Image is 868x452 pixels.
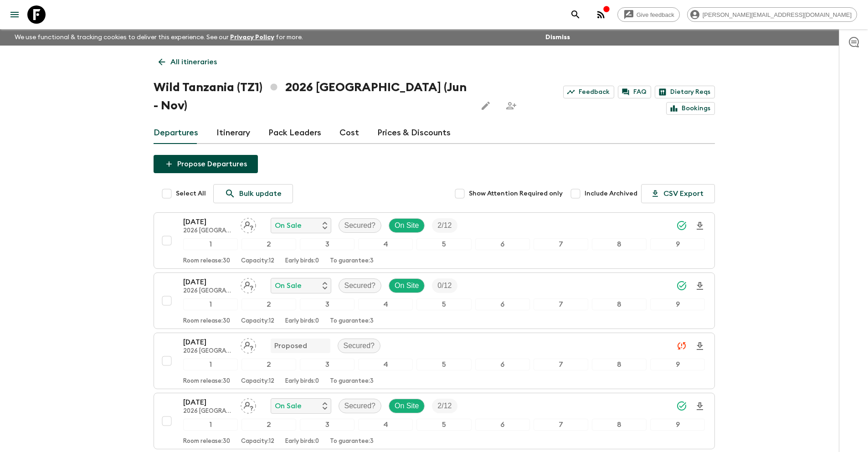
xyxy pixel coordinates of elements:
[475,298,530,310] div: 6
[617,7,680,22] a: Give feedback
[275,280,302,291] p: On Sale
[563,86,614,98] a: Feedback
[330,438,374,445] p: To guarantee: 3
[241,257,274,265] p: Capacity: 12
[183,216,233,227] p: [DATE]
[469,189,563,198] span: Show Attention Required only
[534,359,588,370] div: 7
[285,318,319,325] p: Early birds: 0
[241,341,256,348] span: Assign pack leader
[213,184,293,203] a: Bulk update
[534,419,588,431] div: 7
[344,220,376,231] p: Secured?
[176,189,206,198] span: Select All
[676,401,687,411] svg: Synced Successfully
[285,438,319,445] p: Early birds: 0
[183,378,230,385] p: Room release: 30
[241,298,296,310] div: 2
[502,97,520,115] span: Share this itinerary
[475,419,530,431] div: 6
[241,221,256,228] span: Assign pack leader
[543,31,572,44] button: Dismiss
[676,280,687,291] svg: Synced Successfully
[676,340,687,351] svg: Unable to sync - Check prices and secured
[475,359,530,370] div: 6
[432,399,457,413] div: Trip Fill
[183,238,238,250] div: 1
[389,278,425,293] div: On Site
[183,277,233,288] p: [DATE]
[592,359,647,370] div: 8
[183,438,230,445] p: Room release: 30
[154,78,470,115] h1: Wild Tanzania (TZ1) 2026 [GEOGRAPHIC_DATA] (Jun - Nov)
[416,238,471,250] div: 5
[154,122,198,144] a: Departures
[183,298,238,310] div: 1
[338,339,381,353] div: Secured?
[183,288,233,295] p: 2026 [GEOGRAPHIC_DATA] (Jun - Nov)
[300,359,354,370] div: 3
[655,86,715,98] a: Dietary Reqs
[437,280,452,291] p: 0 / 12
[241,318,274,325] p: Capacity: 12
[358,298,413,310] div: 4
[183,408,233,415] p: 2026 [GEOGRAPHIC_DATA] (Jun - Nov)
[534,238,588,250] div: 7
[241,359,296,370] div: 2
[268,122,321,144] a: Pack Leaders
[275,220,302,231] p: On Sale
[676,220,687,231] svg: Synced Successfully
[592,238,647,250] div: 8
[666,102,715,115] a: Bookings
[241,238,296,250] div: 2
[11,29,307,46] p: We use functional & tracking cookies to deliver this experience. See our for more.
[432,218,457,233] div: Trip Fill
[154,393,715,449] button: [DATE]2026 [GEOGRAPHIC_DATA] (Jun - Nov)Assign pack leaderOn SaleSecured?On SiteTrip Fill12345678...
[650,419,705,431] div: 9
[641,184,715,203] button: CSV Export
[230,34,274,41] a: Privacy Policy
[183,337,233,348] p: [DATE]
[585,189,637,198] span: Include Archived
[389,399,425,413] div: On Site
[650,238,705,250] div: 9
[274,340,307,351] p: Proposed
[618,86,651,98] a: FAQ
[389,218,425,233] div: On Site
[339,122,359,144] a: Cost
[183,419,238,431] div: 1
[395,401,419,411] p: On Site
[534,298,588,310] div: 7
[154,212,715,269] button: [DATE]2026 [GEOGRAPHIC_DATA] (Jun - Nov)Assign pack leaderOn SaleSecured?On SiteTrip Fill12345678...
[694,221,705,231] svg: Download Onboarding
[416,359,471,370] div: 5
[437,401,452,411] p: 2 / 12
[694,281,705,292] svg: Download Onboarding
[183,227,233,235] p: 2026 [GEOGRAPHIC_DATA] (Jun - Nov)
[216,122,250,144] a: Itinerary
[183,348,233,355] p: 2026 [GEOGRAPHIC_DATA] (Jun - Nov)
[241,419,296,431] div: 2
[300,298,354,310] div: 3
[339,218,382,233] div: Secured?
[285,378,319,385] p: Early birds: 0
[154,333,715,389] button: [DATE]2026 [GEOGRAPHIC_DATA] (Jun - Nov)Assign pack leaderProposedSecured?123456789Room release:3...
[358,419,413,431] div: 4
[344,340,375,351] p: Secured?
[183,397,233,408] p: [DATE]
[694,401,705,412] svg: Download Onboarding
[344,280,376,291] p: Secured?
[330,378,374,385] p: To guarantee: 3
[339,399,382,413] div: Secured?
[275,401,302,411] p: On Sale
[154,272,715,329] button: [DATE]2026 [GEOGRAPHIC_DATA] (Jun - Nov)Assign pack leaderOn SaleSecured?On SiteTrip Fill12345678...
[416,298,471,310] div: 5
[650,359,705,370] div: 9
[416,419,471,431] div: 5
[566,5,585,24] button: search adventures
[300,238,354,250] div: 3
[477,97,495,115] button: Edit this itinerary
[358,359,413,370] div: 4
[330,318,374,325] p: To guarantee: 3
[285,257,319,265] p: Early birds: 0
